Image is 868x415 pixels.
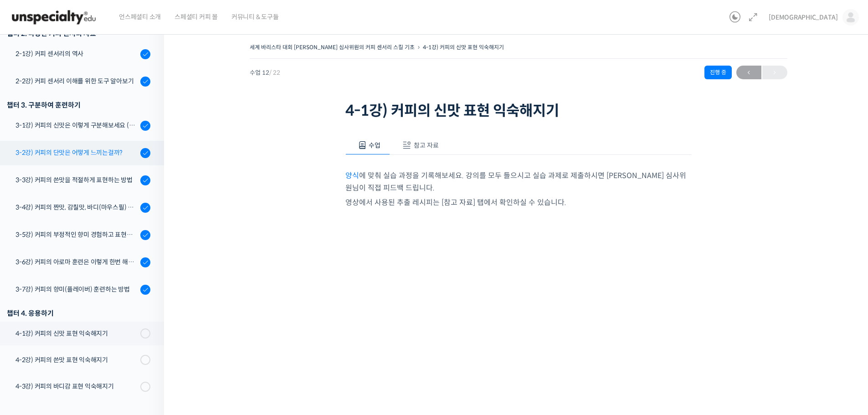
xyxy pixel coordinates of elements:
span: [DEMOGRAPHIC_DATA] [769,13,838,21]
div: 2-2강) 커피 센서리 이해를 위한 도구 알아보기 [15,76,138,86]
span: 대화 [83,303,94,310]
span: 참고 자료 [414,141,439,149]
h1: 4-1강) 커피의 신맛 표현 익숙해지기 [345,102,692,119]
div: 3-5강) 커피의 부정적인 향미 경험하고 표현하기 [15,230,138,240]
span: 설정 [141,302,152,310]
div: 3-3강) 커피의 쓴맛을 적절하게 표현하는 방법 [15,175,138,185]
a: 설정 [118,289,175,312]
div: 3-7강) 커피의 향미(플레이버) 훈련하는 방법 [15,284,138,294]
div: 3-4강) 커피의 짠맛, 감칠맛, 바디(마우스필) 이해하고 표현하기 [15,202,138,212]
a: 대화 [60,289,118,312]
a: 세계 바리스타 대회 [PERSON_NAME] 심사위원의 커피 센서리 스킬 기초 [250,44,415,51]
span: / 22 [269,69,280,77]
div: 3-1강) 커피의 신맛은 이렇게 구분해보세요 (시트릭산과 말릭산의 차이) [15,120,138,130]
div: 2-1강) 커피 센서리의 역사 [15,49,138,59]
div: 챕터 4. 응용하기 [7,307,150,319]
a: 양식 [345,171,359,180]
div: 3-2강) 커피의 단맛은 어떻게 느끼는걸까? [15,148,138,158]
p: 영상에서 사용된 추출 레시피는 [참고 자료] 탭에서 확인하실 수 있습니다. [345,196,692,209]
a: 홈 [3,289,60,312]
div: 4-2강) 커피의 쓴맛 표현 익숙해지기 [15,355,138,365]
a: ←이전 [736,66,761,79]
div: 4-3강) 커피의 바디감 표현 익숙해지기 [15,381,138,391]
a: 4-1강) 커피의 신맛 표현 익숙해지기 [423,44,504,51]
div: 진행 중 [704,66,732,79]
span: 수업 12 [250,70,280,76]
div: 챕터 3. 구분하여 훈련하기 [7,99,150,111]
div: 3-6강) 커피의 아로마 훈련은 이렇게 한번 해보세요 [15,257,138,267]
span: 수업 [369,141,380,149]
span: ← [736,67,761,79]
p: 에 맞춰 실습 과정을 기록해보세요. 강의를 모두 들으시고 실습 과제로 제출하시면 [PERSON_NAME] 심사위원님이 직접 피드백 드립니다. [345,169,692,194]
span: 홈 [29,302,34,310]
div: 4-1강) 커피의 신맛 표현 익숙해지기 [15,328,138,338]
